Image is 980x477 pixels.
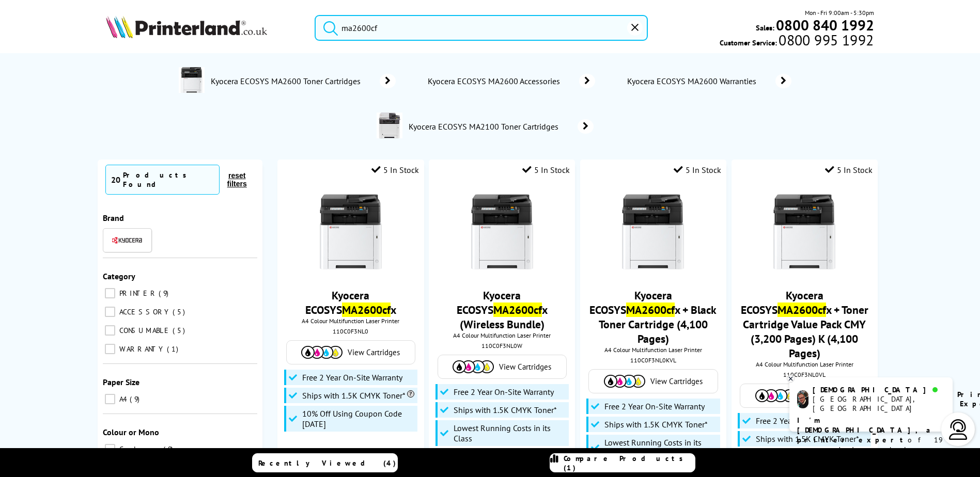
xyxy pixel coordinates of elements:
div: [DEMOGRAPHIC_DATA] [813,385,944,394]
img: kyocera-ma2600cfx-front-main-small.jpg [766,193,843,271]
span: Ships with 1.5K CMYK Toner* [756,434,859,444]
span: 5 [173,307,188,316]
img: Kyocera [112,236,143,244]
input: Search p [315,15,648,41]
span: 9 [163,444,176,454]
input: CONSUMABLE 5 [105,325,115,336]
div: 110C0F3NL0VL [739,371,870,378]
span: Kyocera ECOSYS MA2600 Warranties [626,76,760,86]
span: Ships with 1.5K CMYK Toner* [454,405,557,415]
span: A4 [117,394,129,404]
a: Compare Products (1) [550,453,695,472]
a: Kyocera ECOSYSMA2600cfx (Wireless Bundle) [457,288,548,331]
span: £389.08 [296,447,333,460]
img: kyocera-ma2600cfx-front-main-small.jpg [463,193,541,271]
input: Colour 9 [105,444,115,454]
span: View Cartridges [499,362,551,372]
span: PRINTER [117,289,158,298]
span: A4 Colour Multifunction Laser Printer [737,360,873,368]
span: Lowest Running Costs in its Class [454,423,566,443]
span: Ships with 1.5K CMYK Toner* [302,390,414,401]
span: 9 [130,394,142,404]
span: Free 2 Year On-Site Warranty [604,401,705,411]
span: Category [103,271,135,281]
div: 5 In Stock [825,165,873,175]
a: Kyocera ECOSYSMA2600cfx [305,288,396,317]
a: View Cartridges [443,360,561,373]
span: 1 [167,344,181,354]
a: View Cartridges [745,389,863,402]
div: 110C0F3NL0W [437,342,567,349]
mark: MA2600cf [342,303,391,317]
div: 110C0F3NL0KVL [588,356,719,364]
a: Recently Viewed (4) [252,453,398,472]
b: I'm [DEMOGRAPHIC_DATA], a printer expert [797,416,934,444]
span: Brand [103,213,124,223]
a: Kyocera ECOSYS MA2600 Accessories [427,74,595,88]
span: Recently Viewed (4) [258,458,396,468]
div: [GEOGRAPHIC_DATA], [GEOGRAPHIC_DATA] [813,394,944,413]
span: Colour [117,444,162,454]
input: WARRANTY 1 [105,344,115,354]
span: Customer Service: [720,35,874,47]
button: reset filters [220,171,255,188]
mark: MA2600cf [626,303,675,317]
span: Free 2 Year On-Site Warranty [756,416,856,426]
span: 0800 995 1992 [777,35,874,45]
span: 20 [111,174,120,185]
span: WARRANTY [117,344,166,354]
div: 110C0F3NL0 [285,327,416,335]
a: View Cartridges [594,375,712,388]
span: Free 2 Year On-Site Warranty [454,387,554,397]
span: View Cartridges [650,376,703,386]
mark: MA2600cf [493,303,542,317]
span: 5 [173,326,188,335]
a: 0800 840 1992 [774,20,874,30]
img: Cartridges [755,389,797,402]
span: 10% Off Using Coupon Code [DATE] [302,408,415,429]
img: MA2100-DepartmentImage.jpg [377,113,402,138]
span: Colour or Mono [103,427,159,437]
a: Kyocera ECOSYS MA2600 Warranties [626,74,791,88]
span: Free 2 Year On-Site Warranty [302,372,402,383]
p: of 19 years! I can help you choose the right product [797,416,945,474]
input: ACCESSORY 5 [105,307,115,317]
b: 0800 840 1992 [776,15,874,35]
span: Kyocera ECOSYS MA2100 Toner Cartridges [408,121,562,132]
span: A4 Colour Multifunction Laser Printer [434,331,570,339]
img: user-headset-light.svg [948,419,969,440]
span: 9 [159,289,171,298]
span: A4 Colour Multifunction Laser Printer [585,346,721,354]
a: Kyocera ECOSYSMA2600cfx + Black Toner Cartridge (4,100 Pages) [589,288,717,346]
span: Kyocera ECOSYS MA2600 Toner Cartridges [210,76,364,86]
span: Compare Products (1) [564,454,695,472]
a: Kyocera ECOSYSMA2600cfx + Toner Cartridge Value Pack CMY (3,200 Pages) K (4,100 Pages) [741,288,868,360]
span: Paper Size [103,377,139,387]
a: Kyocera ECOSYS MA2100 Toner Cartridges [408,113,594,140]
span: CONSUMABLE [117,326,172,335]
a: Printerland Logo [106,15,302,40]
span: Kyocera ECOSYS MA2600 Accessories [427,76,564,86]
span: Ships with 1.5K CMYK Toner* [604,419,708,430]
a: Kyocera ECOSYS MA2600 Toner Cartridges [210,67,396,95]
span: A4 Colour Multifunction Laser Printer [283,317,418,325]
div: 5 In Stock [371,165,419,175]
img: Printerland Logo [106,15,267,38]
span: ACCESSORY [117,307,172,316]
input: PRINTER 9 [105,288,115,298]
span: Sales: [756,23,774,33]
img: Cartridges [453,360,494,373]
a: View Cartridges [292,346,410,359]
input: A4 9 [105,394,115,404]
img: chris-livechat.png [797,390,808,408]
img: kyocera-ma2600cfx-deptimage.jpg [179,67,205,93]
img: Cartridges [301,346,343,359]
img: Cartridges [604,375,645,388]
img: kyocera-ma2600cfx-front-main-small.jpg [312,193,390,271]
span: Mon - Fri 9:00am - 5:30pm [805,8,874,18]
div: Products Found [123,170,214,189]
div: 5 In Stock [674,165,721,175]
span: Lowest Running Costs in its Class [604,437,717,458]
img: kyocera-ma2600cfx-front-main-small.jpg [614,193,692,271]
mark: MA2600cf [777,303,826,317]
